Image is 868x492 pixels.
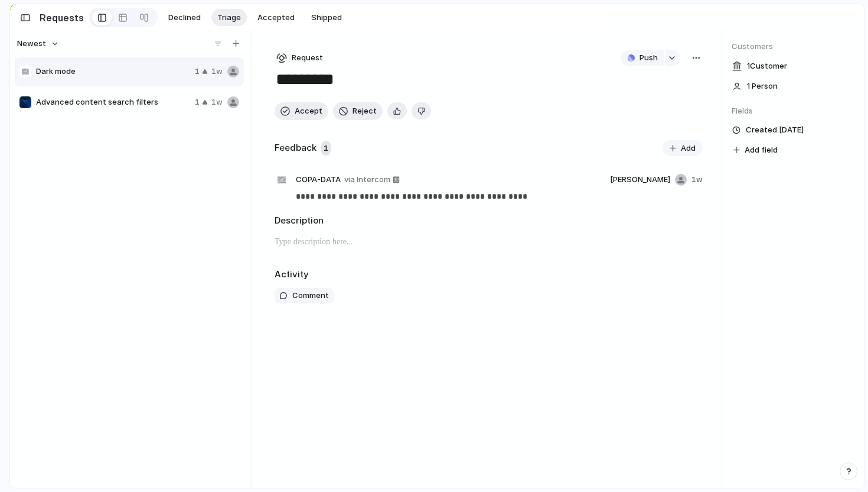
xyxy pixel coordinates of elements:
button: Accepted [252,9,301,27]
span: Accepted [257,12,295,24]
button: Comment [275,288,334,303]
button: Push [621,50,664,66]
h2: Description [275,214,703,228]
span: Accept [295,105,322,117]
button: Triage [211,9,247,27]
span: COPA-DATA [296,174,341,186]
span: 1 Customer [747,60,787,72]
button: Shipped [305,9,348,27]
h2: Activity [275,268,309,281]
span: Request [292,52,323,64]
span: 1 [321,141,331,156]
span: via Intercom [344,174,390,186]
button: Declined [162,9,207,27]
span: Push [639,52,658,64]
span: Fields [732,105,854,117]
button: Newest [15,36,61,51]
button: Accept [275,102,328,120]
span: Add field [745,144,778,156]
span: Customers [732,41,854,53]
span: Dark mode [36,66,190,77]
span: 1 [195,66,200,77]
span: Add [681,143,696,154]
span: 1w [211,66,223,77]
span: Created [DATE] [746,124,804,136]
span: 1w [691,174,703,186]
a: via Intercom [342,173,402,187]
span: 1w [211,96,223,108]
span: Comment [292,290,329,302]
span: Newest [17,38,46,50]
span: [PERSON_NAME] [610,174,670,186]
span: Triage [217,12,241,24]
span: Declined [168,12,201,24]
button: Request [275,50,325,66]
button: Reject [333,102,383,120]
h2: Feedback [275,141,316,155]
h2: Requests [40,11,84,25]
button: Add [663,140,703,157]
span: Advanced content search filters [36,96,190,108]
span: 1 [195,96,200,108]
span: Reject [353,105,377,117]
span: Shipped [311,12,342,24]
span: 1 Person [747,80,778,92]
button: Add field [732,143,779,158]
